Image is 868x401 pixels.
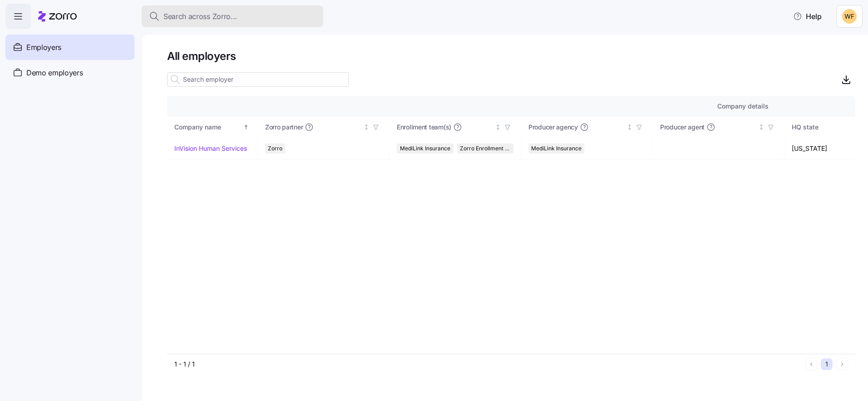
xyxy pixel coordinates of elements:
div: Not sorted [626,124,633,130]
a: InVision Human Services [174,144,247,153]
span: Zorro [268,144,282,153]
span: Search across Zorro... [163,11,237,22]
th: Zorro partnerNot sorted [258,117,390,138]
span: Demo employers [26,67,83,79]
span: Producer agent [660,123,705,132]
span: Employers [26,42,61,53]
button: Previous page [805,358,817,370]
div: Not sorted [363,124,370,130]
h1: All employers [167,49,855,63]
span: Zorro Enrollment Team [460,144,511,153]
input: Search employer [167,72,349,87]
span: MediLink Insurance [531,144,582,153]
a: Demo employers [5,60,134,85]
div: Not sorted [758,124,764,130]
div: Sorted ascending [243,124,249,130]
span: Zorro partner [265,123,303,132]
th: Company nameSorted ascending [167,117,258,138]
th: Enrollment team(s)Not sorted [390,117,521,138]
div: Not sorted [495,124,501,130]
img: 8adafdde462ffddea829e1adcd6b1844 [842,9,857,24]
span: Enrollment team(s) [397,123,451,132]
span: MediLink Insurance [400,144,450,153]
th: Producer agentNot sorted [653,117,784,138]
a: Employers [5,35,134,60]
span: Help [793,11,822,22]
button: Next page [836,358,848,370]
button: Search across Zorro... [142,5,323,27]
button: 1 [821,358,833,370]
span: Producer agency [528,123,578,132]
th: Producer agencyNot sorted [521,117,653,138]
div: 1 - 1 / 1 [174,360,802,369]
div: Company name [174,122,242,132]
button: Help [786,7,829,25]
